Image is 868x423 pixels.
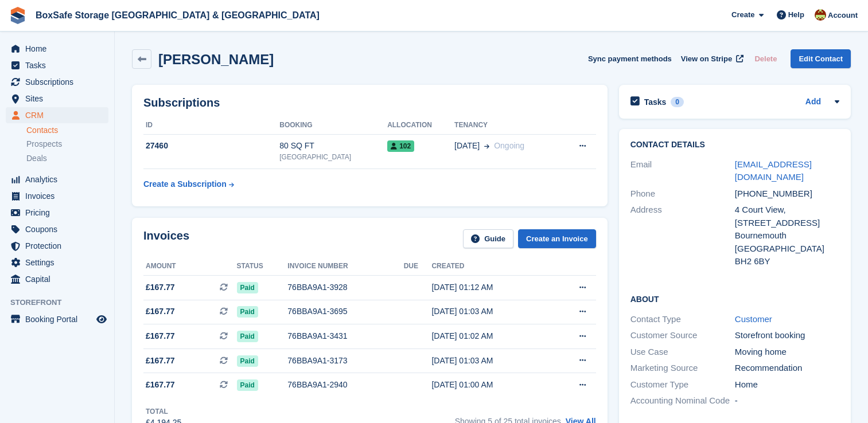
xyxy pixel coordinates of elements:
button: Delete [750,49,781,68]
a: View on Stripe [676,49,746,68]
th: ID [143,116,279,135]
h2: [PERSON_NAME] [158,52,274,67]
div: 76BBA9A1-3173 [287,355,403,367]
a: Preview store [95,312,108,326]
span: £167.77 [146,305,175,318]
span: Storefront [10,297,114,308]
a: menu [6,238,108,254]
div: [GEOGRAPHIC_DATA] [735,242,839,256]
span: Deals [26,153,47,164]
span: Capital [25,271,94,287]
div: Bournemouth [735,229,839,242]
th: Tenancy [454,116,560,135]
span: Tasks [25,57,94,73]
div: [DATE] 01:00 AM [431,379,550,391]
span: Sites [25,91,94,107]
span: Account [828,10,858,21]
th: Status [237,257,288,276]
div: [DATE] 01:03 AM [431,355,550,367]
span: Paid [237,306,258,318]
h2: Contact Details [630,140,839,150]
span: Create [731,9,754,21]
div: Use Case [630,346,735,359]
div: [DATE] 01:02 AM [431,330,550,342]
span: 102 [387,140,414,152]
h2: About [630,293,839,304]
div: Home [735,378,839,391]
a: menu [6,107,108,123]
th: Amount [143,257,237,276]
a: Guide [463,229,513,248]
span: View on Stripe [681,53,732,65]
a: Customer [735,314,772,324]
div: Total [146,406,181,417]
div: Storefront booking [735,329,839,342]
div: Contact Type [630,313,735,326]
a: BoxSafe Storage [GEOGRAPHIC_DATA] & [GEOGRAPHIC_DATA] [31,6,324,25]
span: £167.77 [146,281,175,293]
div: BH2 6BY [735,255,839,268]
h2: Tasks [644,97,667,107]
th: Created [431,257,550,276]
span: Pricing [25,205,94,221]
div: 27460 [143,140,279,152]
span: Paid [237,282,258,293]
div: Address [630,203,735,268]
img: Kim [815,9,826,21]
a: Prospects [26,138,108,150]
th: Due [404,257,432,276]
span: Invoices [25,188,94,204]
span: Paid [237,355,258,367]
span: Ongoing [494,141,524,150]
a: menu [6,221,108,237]
span: Protection [25,238,94,254]
span: Paid [237,331,258,342]
div: 76BBA9A1-3695 [287,305,403,318]
span: Subscriptions [25,74,94,90]
div: [GEOGRAPHIC_DATA] [279,152,387,162]
th: Invoice number [287,257,403,276]
div: [PHONE_NUMBER] [735,187,839,201]
div: - [735,394,839,408]
span: Help [788,9,804,21]
span: CRM [25,107,94,123]
a: Contacts [26,125,108,136]
div: Marketing Source [630,362,735,375]
div: 0 [671,97,684,107]
span: £167.77 [146,355,175,367]
div: Email [630,158,735,184]
span: Paid [237,379,258,391]
a: menu [6,91,108,107]
div: Phone [630,187,735,201]
h2: Subscriptions [143,96,596,109]
span: Settings [25,254,94,271]
a: menu [6,41,108,57]
span: Analytics [25,171,94,187]
button: Sync payment methods [588,49,672,68]
a: menu [6,171,108,187]
div: 80 SQ FT [279,140,387,152]
th: Booking [279,116,387,135]
a: Create a Subscription [143,174,234,195]
span: £167.77 [146,379,175,391]
div: Customer Type [630,378,735,391]
div: 76BBA9A1-2940 [287,379,403,391]
span: £167.77 [146,330,175,342]
span: Coupons [25,221,94,237]
div: 4 Court View, [STREET_ADDRESS] [735,203,839,229]
div: [DATE] 01:12 AM [431,281,550,293]
div: [DATE] 01:03 AM [431,305,550,318]
span: Booking Portal [25,311,94,327]
span: Prospects [26,139,62,150]
div: Create a Subscription [143,178,227,190]
div: Accounting Nominal Code [630,394,735,408]
a: Deals [26,152,108,164]
a: menu [6,271,108,287]
h2: Invoices [143,229,189,248]
div: 76BBA9A1-3928 [287,281,403,293]
a: menu [6,188,108,204]
img: stora-icon-8386f47178a22dfd0bd8f6a31ec36ba5ce8667c1dd55bd0f319d3a0aa187defe.svg [9,7,26,24]
a: Create an Invoice [518,229,596,248]
div: 76BBA9A1-3431 [287,330,403,342]
span: Home [25,41,94,57]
